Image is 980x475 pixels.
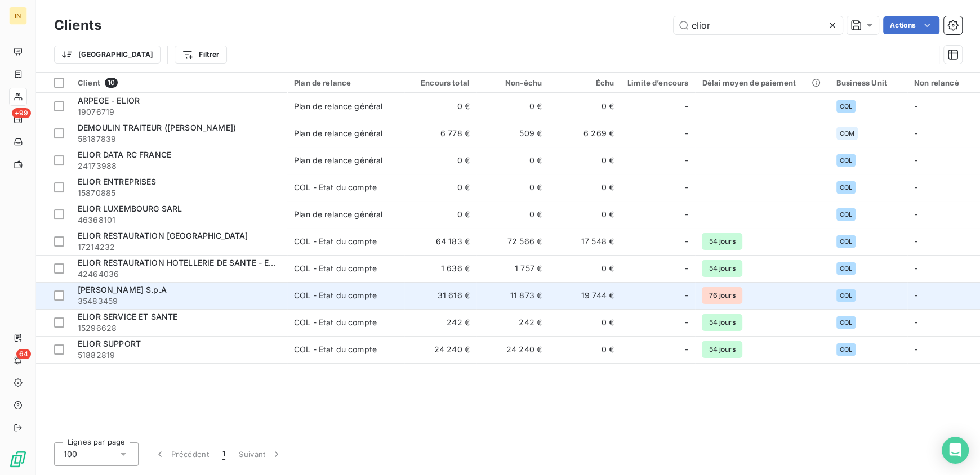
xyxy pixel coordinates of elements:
div: Plan de relance général [294,155,382,166]
span: - [914,290,917,300]
span: 42464036 [78,268,280,280]
span: COL [840,103,852,110]
span: ELIOR RESTAURATION HOTELLERIE DE SANTE - ERHS [78,258,285,267]
span: 51882819 [78,349,280,361]
button: Suivant [232,442,289,466]
div: Plan de relance [294,78,398,87]
span: +99 [12,108,31,118]
span: DEMOULIN TRAITEUR ([PERSON_NAME]) [78,123,236,132]
span: COL [840,265,852,272]
span: - [914,236,917,246]
div: Limite d’encours [627,78,688,87]
span: 19076719 [78,106,280,118]
span: - [914,155,917,165]
span: - [685,182,688,193]
span: 54 jours [702,341,742,358]
td: 0 € [476,174,549,201]
span: ARPEGE - ELIOR [78,96,140,105]
input: Rechercher [674,16,843,34]
span: - [685,236,688,247]
span: 100 [64,449,77,460]
div: IN [9,7,27,25]
span: ELIOR RESTAURATION [GEOGRAPHIC_DATA] [78,231,248,240]
div: Échu [555,78,614,87]
span: - [914,344,917,354]
span: - [685,263,688,274]
div: COL - Etat du compte [294,344,377,355]
span: 54 jours [702,233,742,250]
span: ELIOR DATA RC FRANCE [78,150,171,159]
td: 72 566 € [476,228,549,255]
td: 0 € [549,309,621,336]
td: 1 757 € [476,255,549,282]
td: 242 € [476,309,549,336]
div: COL - Etat du compte [294,290,377,301]
td: 64 183 € [404,228,476,255]
td: 17 548 € [549,228,621,255]
td: 6 269 € [549,120,621,147]
button: Précédent [148,442,216,466]
span: COL [840,211,852,218]
img: Logo LeanPay [9,450,27,468]
span: - [685,344,688,355]
div: Encours total [411,78,470,87]
td: 24 240 € [476,336,549,363]
button: Actions [883,16,939,34]
td: 6 778 € [404,120,476,147]
td: 24 240 € [404,336,476,363]
span: ELIOR SUPPORT [78,339,141,348]
td: 0 € [404,147,476,174]
span: - [914,101,917,111]
span: - [914,317,917,327]
td: 0 € [549,201,621,228]
div: COL - Etat du compte [294,263,377,274]
span: - [914,209,917,219]
td: 0 € [404,201,476,228]
div: Open Intercom Messenger [942,437,969,464]
td: 1 636 € [404,255,476,282]
td: 0 € [404,174,476,201]
span: COL [840,292,852,299]
span: 54 jours [702,260,742,277]
span: - [685,209,688,220]
td: 0 € [549,336,621,363]
span: 58187839 [78,133,280,145]
div: Plan de relance général [294,128,382,139]
span: - [685,128,688,139]
td: 0 € [549,174,621,201]
td: 0 € [476,93,549,120]
td: 0 € [549,255,621,282]
td: 0 € [549,93,621,120]
span: ELIOR SERVICE ET SANTE [78,312,177,321]
td: 0 € [404,93,476,120]
span: 76 jours [702,287,742,304]
span: COL [840,157,852,164]
td: 242 € [404,309,476,336]
span: 10 [105,78,118,88]
td: 509 € [476,120,549,147]
button: [GEOGRAPHIC_DATA] [54,46,161,64]
span: 15296628 [78,322,280,334]
div: Délai moyen de paiement [702,78,822,87]
span: 1 [222,449,225,460]
span: COL [840,346,852,353]
span: 46368101 [78,214,280,226]
div: COL - Etat du compte [294,182,377,193]
div: Non relancé [914,78,973,87]
td: 31 616 € [404,282,476,309]
span: 15870885 [78,187,280,199]
div: COL - Etat du compte [294,236,377,247]
span: 24173988 [78,160,280,172]
span: - [914,263,917,273]
span: - [914,182,917,192]
span: COM [840,130,854,137]
span: ELIOR LUXEMBOURG SARL [78,204,182,213]
span: - [685,101,688,112]
span: - [685,317,688,328]
div: Business Unit [836,78,901,87]
td: 19 744 € [549,282,621,309]
td: 0 € [476,147,549,174]
td: 0 € [549,147,621,174]
span: 54 jours [702,314,742,331]
span: COL [840,319,852,326]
